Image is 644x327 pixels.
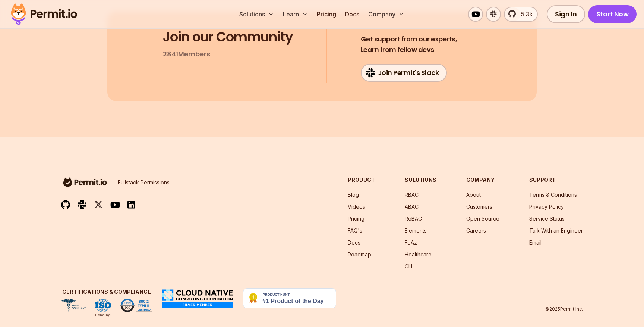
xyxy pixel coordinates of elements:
[405,215,422,222] a: ReBAC
[529,239,542,246] a: Email
[529,191,577,198] a: Terms & Conditions
[529,176,583,184] h3: Support
[110,200,120,209] img: youtube
[405,239,417,246] a: FoAz
[61,288,152,296] h3: Certifications & Compliance
[361,34,457,55] h4: Learn from fellow devs
[348,191,359,198] a: Blog
[529,215,565,222] a: Service Status
[405,203,419,210] a: ABAC
[118,179,170,186] p: Fullstack Permissions
[348,176,375,184] h3: Product
[466,215,499,222] a: Open Source
[466,191,481,198] a: About
[348,239,360,246] a: Docs
[127,200,135,209] img: linkedin
[61,176,109,188] img: logo
[529,227,583,234] a: Talk With an Engineer
[348,203,365,210] a: Videos
[61,299,86,312] img: HIPAA
[95,312,111,318] div: Pending
[405,176,436,184] h3: Solutions
[348,251,371,258] a: Roadmap
[365,7,407,22] button: Company
[405,191,419,198] a: RBAC
[405,263,412,270] a: CLI
[280,7,311,22] button: Learn
[466,203,492,210] a: Customers
[314,7,339,22] a: Pricing
[348,227,362,234] a: FAQ's
[94,200,103,209] img: twitter
[61,200,70,209] img: github
[588,5,637,23] a: Start Now
[348,215,364,222] a: Pricing
[163,29,293,44] h3: Join our Community
[405,251,432,258] a: Healthcare
[405,227,427,234] a: Elements
[545,306,583,312] p: © 2025 Permit Inc.
[517,10,533,19] span: 5.3k
[243,288,336,308] img: Permit.io - Never build permissions again | Product Hunt
[78,199,86,209] img: slack
[504,7,538,22] a: 5.3k
[466,227,486,234] a: Careers
[342,7,362,22] a: Docs
[236,7,277,22] button: Solutions
[361,64,447,82] a: Join Permit's Slack
[95,299,111,312] img: ISO
[361,34,457,44] span: Get support from our experts,
[466,176,499,184] h3: Company
[120,299,152,312] img: SOC
[547,5,585,23] a: Sign In
[529,203,564,210] a: Privacy Policy
[163,49,210,59] p: 2841 Members
[7,1,80,27] img: Permit logo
